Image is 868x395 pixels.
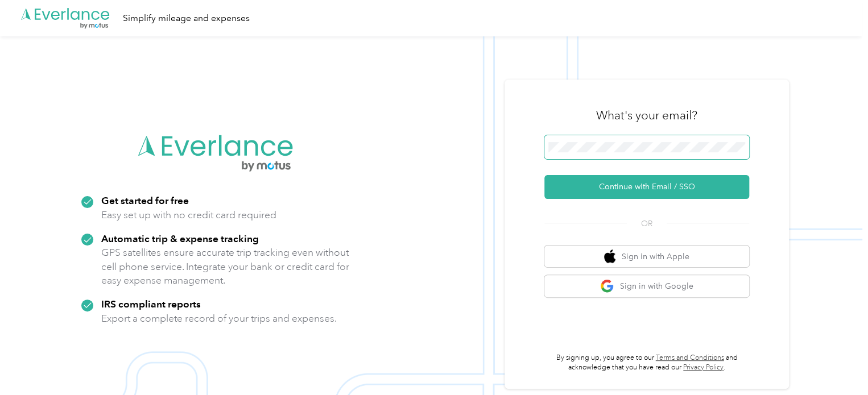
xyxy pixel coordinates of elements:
[604,250,615,264] img: apple logo
[544,175,749,199] button: Continue with Email / SSO
[101,298,201,310] strong: IRS compliant reports
[544,275,749,297] button: google logoSign in with Google
[683,363,724,372] a: Privacy Policy
[101,311,337,326] p: Export a complete record of your trips and expenses.
[101,194,189,206] strong: Get started for free
[101,246,350,288] p: GPS satellites ensure accurate trip tracking even without cell phone service. Integrate your bank...
[101,232,259,244] strong: Automatic trip & expense tracking
[123,11,250,26] div: Simplify mileage and expenses
[544,353,749,373] p: By signing up, you agree to our and acknowledge that you have read our .
[596,107,697,123] h3: What's your email?
[627,218,667,230] span: OR
[544,246,749,268] button: apple logoSign in with Apple
[656,354,724,362] a: Terms and Conditions
[101,208,276,222] p: Easy set up with no credit card required
[600,279,614,293] img: google logo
